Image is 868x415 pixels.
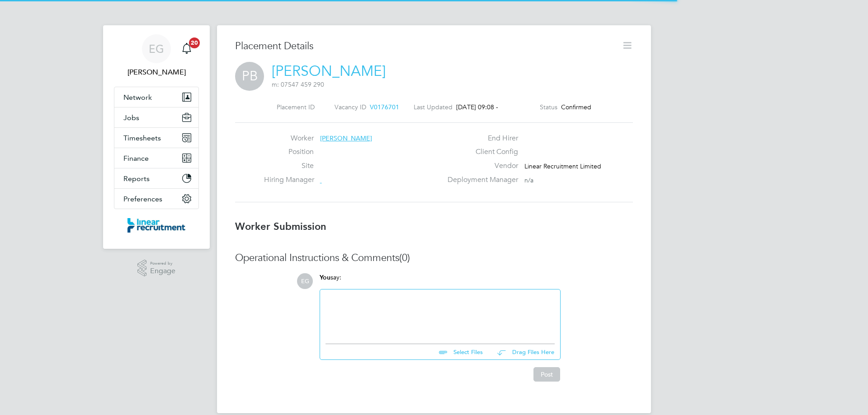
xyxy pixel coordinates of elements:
button: Network [114,87,198,107]
span: m: 07547 459 290 [272,80,324,89]
label: Client Config [442,147,518,157]
button: Jobs [114,107,198,127]
span: PB [235,62,264,91]
div: say: [320,273,561,289]
label: Site [264,161,314,171]
b: Worker Submission [235,220,326,233]
button: Reports [114,168,198,188]
button: Preferences [114,189,198,209]
span: 20 [189,37,200,48]
label: Placement ID [277,103,315,111]
a: 20 [178,34,196,63]
span: Network [123,93,152,102]
a: [PERSON_NAME] [272,62,386,80]
span: Timesheets [123,134,161,142]
label: Status [540,103,557,111]
label: Vacancy ID [335,103,366,111]
span: Preferences [123,195,162,203]
a: Go to home page [114,218,199,233]
span: n/a [524,176,533,184]
span: Confirmed [561,103,591,111]
span: Reports [123,174,150,183]
label: Worker [264,134,314,143]
label: Last Updated [414,103,453,111]
span: V0176701 [370,103,399,111]
a: Powered byEngage [137,260,176,277]
label: Position [264,147,314,157]
span: Jobs [123,113,139,122]
a: EG[PERSON_NAME] [114,34,199,78]
span: Linear Recruitment Limited [524,162,601,170]
label: Deployment Manager [442,175,518,185]
span: (0) [399,252,410,264]
label: End Hirer [442,134,518,143]
nav: Main navigation [103,25,210,249]
button: Timesheets [114,128,198,148]
label: Hiring Manager [264,175,314,185]
img: linearrecruitment-logo-retina.png [127,218,185,233]
button: Post [533,367,560,382]
span: EG [149,43,164,55]
h3: Operational Instructions & Comments [235,252,633,265]
span: You [320,274,330,281]
span: EG [297,273,313,289]
span: [DATE] 09:08 - [456,103,498,111]
span: Eshanthi Goonetilleke [114,67,199,78]
span: Powered by [150,260,175,267]
h3: Placement Details [235,40,615,53]
span: Finance [123,154,149,163]
button: Drag Files Here [490,343,555,362]
span: [PERSON_NAME] [320,134,372,142]
label: Vendor [442,161,518,171]
span: Engage [150,267,175,275]
button: Finance [114,148,198,168]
